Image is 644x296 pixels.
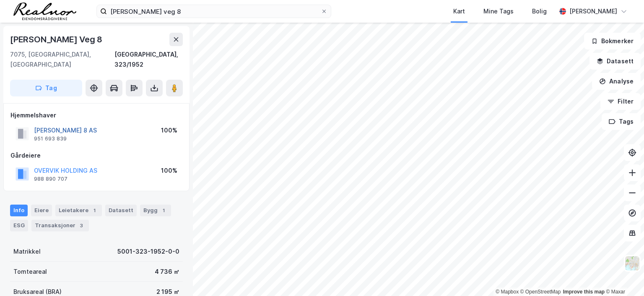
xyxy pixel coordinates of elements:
[563,289,605,295] a: Improve this map
[496,289,519,295] a: Mapbox
[10,205,28,216] div: Info
[10,33,104,46] div: [PERSON_NAME] Veg 8
[10,151,182,161] div: Gårdeiere
[520,289,561,295] a: OpenStreetMap
[592,73,641,90] button: Analyse
[34,176,68,182] div: 988 890 707
[13,3,76,20] img: realnor-logo.934646d98de889bb5806.png
[117,247,179,257] div: 5001-323-1952-0-0
[107,5,321,18] input: Søk på adresse, matrikkel, gårdeiere, leietakere eller personer
[483,6,514,16] div: Mine Tags
[602,256,644,296] iframe: Chat Widget
[453,6,465,16] div: Kart
[13,247,41,257] div: Matrikkel
[13,267,47,277] div: Tomteareal
[161,166,177,176] div: 100%
[532,6,547,16] div: Bolig
[155,267,179,277] div: 4 736 ㎡
[589,53,641,70] button: Datasett
[114,49,183,70] div: [GEOGRAPHIC_DATA], 323/1952
[10,110,182,120] div: Hjemmelshaver
[31,220,89,231] div: Transaksjoner
[10,220,28,231] div: ESG
[10,49,114,70] div: 7075, [GEOGRAPHIC_DATA], [GEOGRAPHIC_DATA]
[624,255,640,271] img: Z
[602,113,641,130] button: Tags
[161,125,177,135] div: 100%
[584,33,641,49] button: Bokmerker
[159,206,168,215] div: 1
[90,206,99,215] div: 1
[569,6,617,16] div: [PERSON_NAME]
[77,221,86,230] div: 3
[602,256,644,296] div: Kontrollprogram for chat
[140,205,171,216] div: Bygg
[10,80,82,96] button: Tag
[105,205,137,216] div: Datasett
[34,135,67,142] div: 951 693 839
[55,205,102,216] div: Leietakere
[31,205,52,216] div: Eiere
[600,93,641,110] button: Filter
